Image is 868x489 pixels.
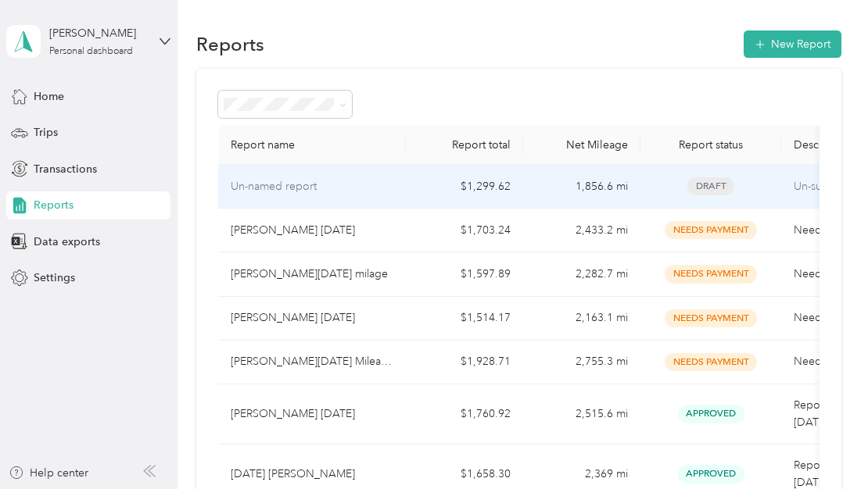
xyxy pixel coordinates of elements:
td: $1,514.17 [406,297,523,341]
td: 2,433.2 mi [523,209,640,252]
span: Needs Payment [665,221,757,239]
h1: Reports [196,36,264,52]
span: Transactions [34,161,97,177]
span: Data exports [34,234,100,250]
div: [PERSON_NAME] [49,25,147,41]
span: Draft [687,177,734,195]
td: 1,856.6 mi [523,165,640,209]
div: Report status [653,138,769,152]
p: [DATE] [PERSON_NAME] [231,466,355,483]
td: $1,299.62 [406,165,523,209]
p: [PERSON_NAME][DATE] milage [231,266,388,283]
td: $1,597.89 [406,252,523,296]
th: Report name [218,126,406,165]
td: 2,515.6 mi [523,384,640,444]
span: Home [34,88,64,105]
span: Trips [34,124,58,141]
td: $1,703.24 [406,209,523,252]
p: [PERSON_NAME] [DATE] [231,405,355,423]
div: Personal dashboard [49,47,133,56]
span: Needs Payment [665,265,757,283]
td: $1,760.92 [406,384,523,444]
button: New Report [744,30,841,58]
span: Reports [34,197,74,213]
td: 2,755.3 mi [523,341,640,384]
span: Needs Payment [665,353,757,371]
td: 2,282.7 mi [523,252,640,296]
button: Help center [9,465,88,481]
span: Needs Payment [665,309,757,327]
p: [PERSON_NAME][DATE] Mileage [231,353,393,370]
td: $1,928.71 [406,341,523,384]
iframe: Everlance-gr Chat Button Frame [780,402,868,489]
td: 2,163.1 mi [523,297,640,341]
span: Approved [678,465,744,483]
th: Report total [406,126,523,165]
span: Settings [34,269,75,286]
th: Net Mileage [523,126,640,165]
span: Approved [678,405,744,423]
p: [PERSON_NAME] [DATE] [231,222,355,239]
p: Un-named report [231,178,317,195]
p: [PERSON_NAME] [DATE] [231,309,355,327]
